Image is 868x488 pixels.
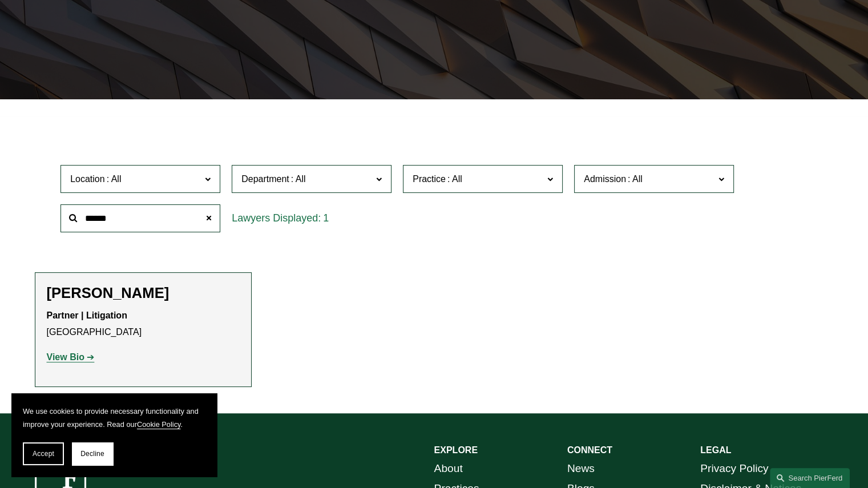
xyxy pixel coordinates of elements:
strong: Partner | Litigation [47,310,127,320]
a: Cookie Policy [137,420,181,429]
a: News [567,459,595,479]
strong: CONNECT [567,445,612,455]
span: Department [241,174,289,184]
button: Accept [23,442,64,465]
a: Search this site [770,468,850,488]
a: Privacy Policy [700,459,768,479]
span: Location [70,174,105,184]
strong: LEGAL [700,445,731,455]
span: Admission [584,174,626,184]
strong: View Bio [47,352,84,362]
span: Decline [80,450,104,458]
span: Practice [413,174,446,184]
a: About [434,459,463,479]
h2: [PERSON_NAME] [47,284,240,302]
p: [GEOGRAPHIC_DATA] [47,308,240,341]
strong: EXPLORE [434,445,478,455]
span: 1 [323,212,329,224]
section: Cookie banner [11,393,217,477]
button: Decline [72,442,113,465]
span: Accept [33,450,54,458]
p: We use cookies to provide necessary functionality and improve your experience. Read our . [23,405,205,431]
a: View Bio [47,352,95,362]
